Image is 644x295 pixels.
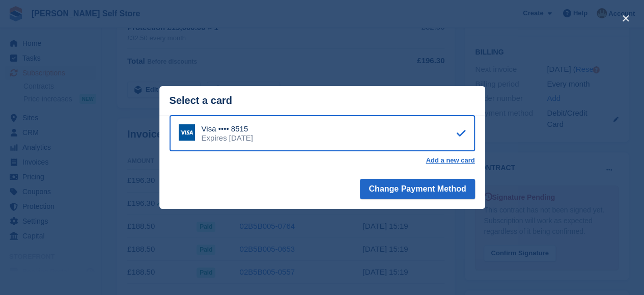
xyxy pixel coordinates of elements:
img: Visa Logo [179,124,195,141]
button: close [618,10,634,26]
a: Add a new card [426,156,474,165]
button: Change Payment Method [360,179,474,199]
div: Select a card [170,95,475,106]
div: Expires [DATE] [202,133,253,143]
div: Visa •••• 8515 [202,124,253,133]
